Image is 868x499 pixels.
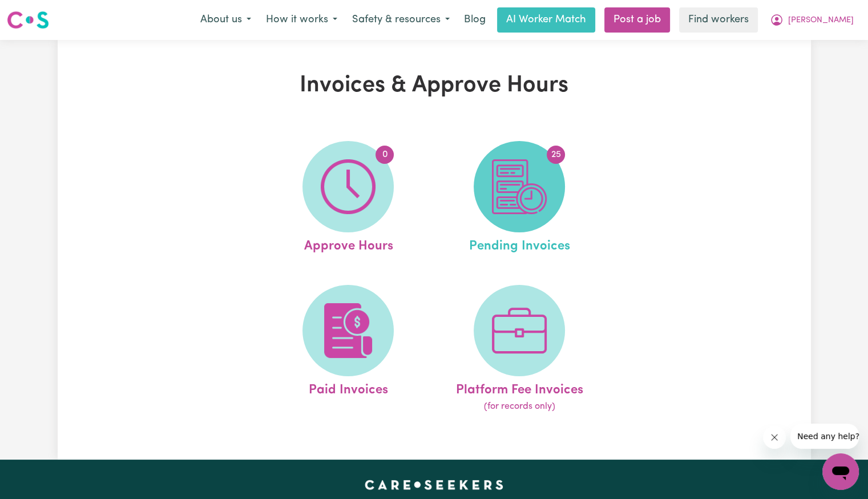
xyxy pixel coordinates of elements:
[7,10,49,30] img: Careseekers logo
[345,8,457,32] button: Safety & resources
[437,141,601,256] a: Pending Invoices
[193,8,259,32] button: About us
[365,480,503,489] a: Careseekers home page
[788,14,854,27] span: [PERSON_NAME]
[457,7,492,33] a: Blog
[309,376,388,400] span: Paid Invoices
[304,232,393,256] span: Approve Hours
[679,7,758,33] a: Find workers
[763,426,786,449] iframe: Close message
[497,7,595,33] a: AI Worker Match
[762,8,861,32] button: My Account
[484,400,555,413] span: (for records only)
[266,141,430,256] a: Approve Hours
[437,285,601,414] a: Platform Fee Invoices(for records only)
[259,8,345,32] button: How it works
[604,7,670,33] a: Post a job
[456,376,583,400] span: Platform Fee Invoices
[547,146,565,164] span: 25
[790,424,859,449] iframe: Message from company
[7,8,69,17] span: Need any help?
[266,285,430,414] a: Paid Invoices
[822,453,859,490] iframe: Button to launch messaging window
[469,232,570,256] span: Pending Invoices
[7,7,49,33] a: Careseekers logo
[376,146,394,164] span: 0
[190,72,679,99] h1: Invoices & Approve Hours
